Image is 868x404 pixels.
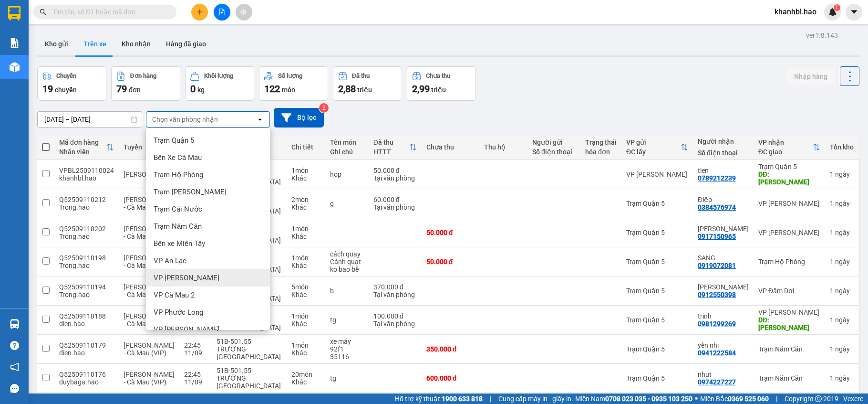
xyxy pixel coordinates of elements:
img: icon-new-feature [828,8,837,16]
span: search [40,9,46,15]
div: tg [330,316,364,324]
div: Q52509110202 [59,225,114,233]
div: 100.000 đ [373,312,417,320]
div: Chưa thu [426,143,475,151]
img: warehouse-icon [10,62,20,72]
button: Nhập hàng [786,68,835,85]
div: b [330,287,364,295]
div: ĐC giao [758,148,813,156]
div: Khác [291,349,320,357]
div: Trạng thái [585,138,617,146]
span: ngày [835,316,850,324]
div: 0941222584 [698,349,736,357]
div: 22:45 [184,341,207,349]
th: Toggle SortBy [54,135,119,160]
div: Chuyến [56,73,76,79]
div: VP [PERSON_NAME] [758,308,820,316]
div: 51B-501.55 [217,367,281,374]
div: Tại văn phòng [373,174,417,182]
span: VP Cà Mau 2 [154,290,195,300]
div: 1 món [291,167,320,174]
span: 2,99 [412,83,430,95]
div: 60.000 đ [373,196,417,203]
span: ngày [835,345,850,353]
div: Trạm Quận 5 [626,200,688,207]
button: Đơn hàng79đơn [111,66,180,101]
div: Khác [291,174,320,182]
span: VP An Lạc [154,256,186,266]
span: ⚪️ [695,397,698,401]
div: 0981299269 [698,320,736,328]
span: aim [240,9,247,15]
span: ngày [835,229,850,236]
div: Thu hộ [484,143,523,151]
span: copyright [815,395,822,402]
span: ngày [835,200,850,207]
span: Cung cấp máy in - giấy in: [498,393,573,404]
span: [PERSON_NAME] - Cà Mau (VIP) [124,225,175,240]
div: Trạm Quận 5 [626,229,688,236]
div: 0789212239 [698,174,736,182]
button: Đã thu2,88 triệu [333,66,402,101]
span: | [490,393,491,404]
div: 51B-501.55 [217,338,281,345]
div: 1 [830,258,854,266]
div: 1 món [291,312,320,320]
div: Khối lượng [204,73,233,79]
strong: 0708 023 035 - 0935 103 250 [605,395,692,403]
span: 19 [42,83,53,95]
span: 2,88 [338,83,356,95]
div: Đã thu [373,138,409,146]
div: Điệp [698,196,749,203]
div: Trạm Năm Căn [758,374,820,382]
div: Khác [291,320,320,328]
div: hop [330,170,364,178]
div: Tại văn phòng [373,291,417,298]
button: Bộ lọc [274,108,324,128]
sup: 2 [319,103,329,113]
div: tg [330,374,364,382]
span: Bến Xe Cà Mau [154,153,202,162]
div: DĐ: minh khải [758,316,820,331]
div: Chưa thu [426,73,450,79]
span: Bến xe Miền Tây [154,239,205,248]
span: ngày [835,170,850,178]
span: Miền Nam [575,393,692,404]
th: Toggle SortBy [369,135,422,160]
span: [PERSON_NAME] - Cà Mau (VIP) [124,341,175,357]
div: g [330,200,364,207]
span: 79 [116,83,127,95]
div: Cánh quạt ko bao bể [330,258,364,273]
svg: open [256,116,264,123]
sup: 1 [834,4,840,11]
div: nhut [698,371,749,378]
button: aim [236,4,252,21]
div: Chi tiết [291,143,320,151]
div: dien.hao [59,349,114,357]
strong: 1900 633 818 [442,395,483,403]
div: 0384576974 [698,203,736,211]
div: Q52509110194 [59,283,114,291]
span: notification [10,362,19,372]
div: 50.000 đ [426,229,475,236]
div: 20 món [291,371,320,378]
div: 1 [830,170,854,178]
div: Số điện thoại [532,148,576,156]
div: Đã thu [352,73,370,79]
span: Trạm Cái Nước [154,204,202,214]
div: hóa đơn [585,148,617,156]
span: Trạm Năm Căn [154,222,202,231]
span: ngày [835,258,850,266]
div: 50.000 đ [426,258,475,266]
div: 5 món [291,283,320,291]
div: VP gửi [626,138,681,146]
div: 50.000 đ [373,167,417,174]
div: Tại văn phòng [373,203,417,211]
span: Hỗ trợ kỹ thuật: [395,393,483,404]
span: VP [PERSON_NAME] [154,325,219,334]
div: Khác [291,262,320,269]
strong: 0369 525 060 [728,395,769,403]
div: Khác [291,203,320,211]
img: warehouse-icon [10,319,20,329]
button: Số lượng122món [259,66,328,101]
